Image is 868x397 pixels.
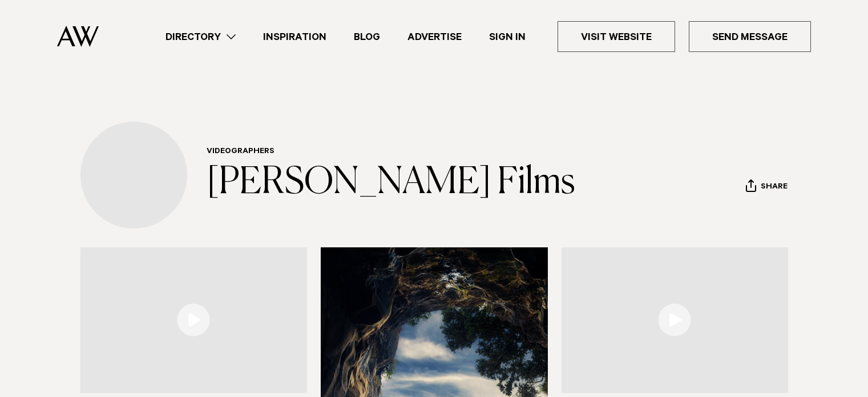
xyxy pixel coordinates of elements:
button: Share [745,179,788,196]
a: Videographers [207,147,274,157]
a: Send Message [689,21,811,52]
a: Visit Website [558,21,675,52]
a: Blog [340,29,394,45]
a: [PERSON_NAME] Films [207,165,575,201]
span: Share [761,182,788,193]
img: Auckland Weddings Logo [57,26,99,47]
a: Sign In [475,29,539,45]
a: Inspiration [249,29,340,45]
a: Advertise [394,29,475,45]
a: Directory [152,29,249,45]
